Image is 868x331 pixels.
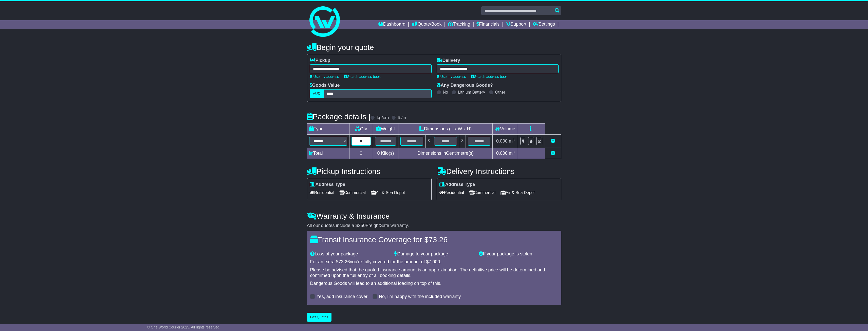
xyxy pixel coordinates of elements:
div: If your package is stolen [476,251,561,257]
a: Financials [476,20,500,29]
span: Air & Sea Depot [371,189,405,197]
span: © One World Courier 2025. All rights reserved. [147,325,220,329]
a: Quote/Book [412,20,441,29]
span: Air & Sea Depot [501,189,535,197]
label: Address Type [439,182,475,187]
span: 7,000 [429,259,440,264]
h4: Transit Insurance Coverage for $ [310,235,558,244]
div: Damage to your package [392,251,476,257]
a: Tracking [448,20,470,29]
div: For an extra $ you're fully covered for the amount of $ . [310,259,558,265]
span: m [509,138,515,144]
label: Any Dangerous Goods? [437,83,493,88]
label: Goods Value [310,83,340,88]
div: Please be advised that the quoted insurance amount is an approximation. The definitive price will... [310,267,558,278]
td: x [459,135,466,148]
h4: Package details | [307,112,371,121]
button: Get Quotes [307,313,332,322]
span: 0 [377,151,380,156]
span: m [509,151,515,156]
td: Volume [493,124,518,135]
a: Search address book [344,75,381,79]
td: Type [307,124,349,135]
td: x [426,135,432,148]
a: Support [506,20,526,29]
td: Weight [373,124,398,135]
h4: Warranty & Insurance [307,212,561,220]
span: 73.26 [429,235,448,244]
label: No, I'm happy with the included warranty [379,294,461,300]
h4: Pickup Instructions [307,167,432,176]
label: Yes, add insurance cover [317,294,367,300]
h4: Delivery Instructions [437,167,561,176]
a: Dashboard [378,20,405,29]
span: 0.000 [496,151,508,156]
h4: Begin your quote [307,43,561,51]
a: Settings [533,20,555,29]
label: Delivery [437,58,460,63]
a: Remove this item [551,138,555,144]
span: Commercial [469,189,495,197]
span: Commercial [339,189,366,197]
label: Lithium Battery [458,90,485,95]
label: kg/cm [377,115,389,121]
div: All our quotes include a $ FreightSafe warranty. [307,223,561,229]
span: 73.26 [339,259,350,264]
div: Dangerous Goods will lead to an additional loading on top of this. [310,281,558,286]
td: Total [307,148,349,159]
a: Use my address [310,75,339,79]
span: Residential [439,189,464,197]
label: Other [495,90,505,95]
label: AUD [310,89,324,98]
span: Residential [310,189,334,197]
label: lb/in [398,115,406,121]
td: Dimensions (L x W x H) [398,124,493,135]
label: Address Type [310,182,345,187]
td: Kilo(s) [373,148,398,159]
td: Qty [349,124,373,135]
td: 0 [349,148,373,159]
td: Dimensions in Centimetre(s) [398,148,493,159]
sup: 3 [513,138,515,142]
span: 250 [358,223,366,228]
span: 0.000 [496,138,508,144]
label: No [443,90,448,95]
a: Use my address [437,75,466,79]
label: Pickup [310,58,330,63]
a: Add new item [551,151,555,156]
a: Search address book [471,75,508,79]
div: Loss of your package [308,251,392,257]
sup: 3 [513,150,515,154]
